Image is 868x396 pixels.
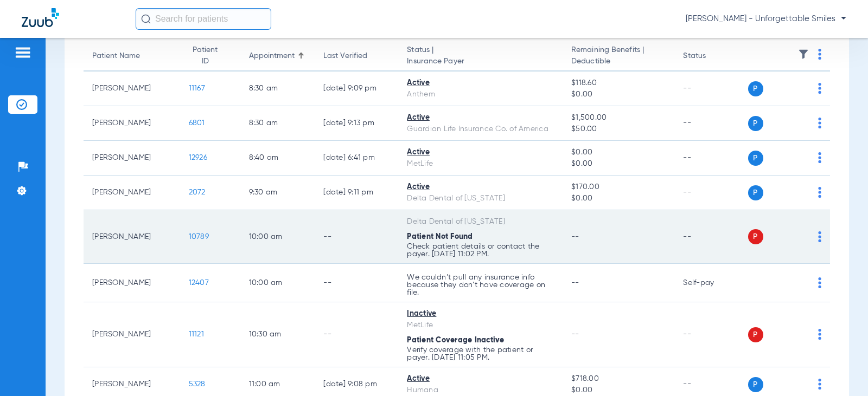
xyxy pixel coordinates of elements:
[249,50,307,62] div: Appointment
[189,380,206,388] span: 5328
[407,77,554,89] div: Active
[571,56,666,67] span: Deductible
[748,377,763,392] span: P
[407,147,554,158] div: Active
[84,210,180,264] td: [PERSON_NAME]
[240,302,315,367] td: 10:30 AM
[571,373,666,385] span: $718.00
[189,119,205,127] span: 6801
[240,176,315,210] td: 9:30 AM
[84,72,180,106] td: [PERSON_NAME]
[407,243,554,258] p: Check patient details or contact the payer. [DATE] 11:02 PM.
[571,124,666,135] span: $50.00
[748,116,763,131] span: P
[84,106,180,141] td: [PERSON_NAME]
[407,193,554,204] div: Delta Dental of [US_STATE]
[189,44,232,67] div: Patient ID
[674,302,748,367] td: --
[407,274,554,296] p: We couldn’t pull any insurance info because they don’t have coverage on file.
[84,264,180,302] td: [PERSON_NAME]
[674,72,748,106] td: --
[818,379,821,389] img: group-dot-blue.svg
[92,50,171,62] div: Patient Name
[84,302,180,367] td: [PERSON_NAME]
[249,50,295,62] div: Appointment
[571,193,666,204] span: $0.00
[571,385,666,396] span: $0.00
[189,279,209,287] span: 12407
[818,277,821,288] img: group-dot-blue.svg
[798,49,809,60] img: filter.svg
[571,233,579,241] span: --
[818,83,821,94] img: group-dot-blue.svg
[674,264,748,302] td: Self-pay
[407,158,554,170] div: MetLife
[674,176,748,210] td: --
[84,176,180,210] td: [PERSON_NAME]
[571,158,666,170] span: $0.00
[818,231,821,242] img: group-dot-blue.svg
[189,154,207,161] span: 12926
[748,229,763,244] span: P
[674,210,748,264] td: --
[818,49,821,60] img: group-dot-blue.svg
[674,106,748,141] td: --
[407,320,554,331] div: MetLife
[407,181,554,193] div: Active
[571,330,579,338] span: --
[92,50,140,62] div: Patient Name
[141,14,151,24] img: Search Icon
[674,41,748,72] th: Status
[407,336,504,344] span: Patient Coverage Inactive
[407,233,473,241] span: Patient Not Found
[240,264,315,302] td: 10:00 AM
[748,81,763,96] span: P
[407,89,554,100] div: Anthem
[22,8,59,27] img: Zuub Logo
[571,147,666,158] span: $0.00
[240,72,315,106] td: 8:30 AM
[748,185,763,200] span: P
[407,56,554,67] span: Insurance Payer
[407,216,554,228] div: Delta Dental of [US_STATE]
[240,106,315,141] td: 8:30 AM
[571,181,666,193] span: $170.00
[240,141,315,176] td: 8:40 AM
[407,124,554,135] div: Guardian Life Insurance Co. of America
[84,141,180,176] td: [PERSON_NAME]
[323,50,390,62] div: Last Verified
[407,373,554,385] div: Active
[407,385,554,396] div: Humana
[686,14,846,24] span: [PERSON_NAME] - Unforgettable Smiles
[398,41,563,72] th: Status |
[240,210,315,264] td: 10:00 AM
[563,41,674,72] th: Remaining Benefits |
[571,279,579,287] span: --
[315,176,398,210] td: [DATE] 9:11 PM
[189,233,209,241] span: 10789
[189,44,222,67] div: Patient ID
[818,118,821,128] img: group-dot-blue.svg
[189,85,205,92] span: 11167
[407,346,554,361] p: Verify coverage with the patient or payer. [DATE] 11:05 PM.
[315,72,398,106] td: [DATE] 9:09 PM
[189,189,206,196] span: 2072
[189,330,204,338] span: 11121
[571,112,666,124] span: $1,500.00
[315,106,398,141] td: [DATE] 9:13 PM
[818,329,821,340] img: group-dot-blue.svg
[315,141,398,176] td: [DATE] 6:41 PM
[571,77,666,89] span: $118.60
[407,112,554,124] div: Active
[748,151,763,166] span: P
[323,50,367,62] div: Last Verified
[818,152,821,163] img: group-dot-blue.svg
[748,327,763,342] span: P
[674,141,748,176] td: --
[14,46,31,59] img: hamburger-icon
[315,302,398,367] td: --
[136,8,271,30] input: Search for patients
[818,187,821,198] img: group-dot-blue.svg
[407,308,554,320] div: Inactive
[571,89,666,100] span: $0.00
